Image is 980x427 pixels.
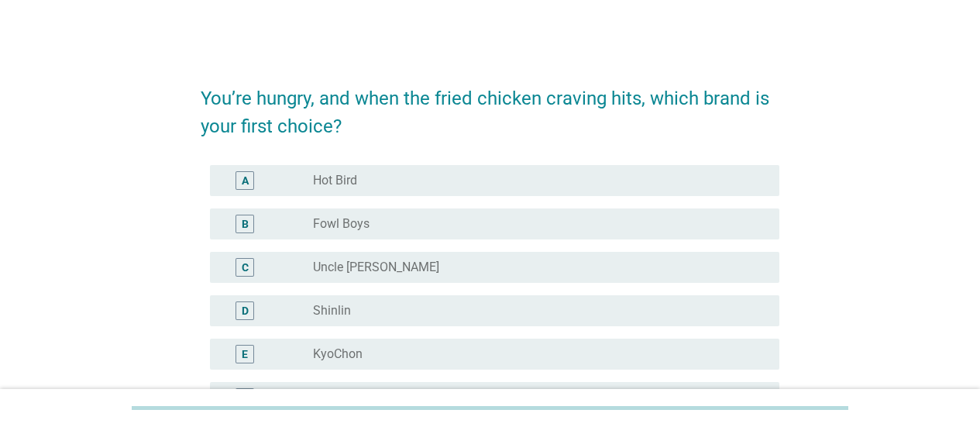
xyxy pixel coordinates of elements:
div: C [242,259,249,275]
label: Uncle [PERSON_NAME] [313,260,439,275]
div: B [242,215,249,232]
label: Fowl Boys [313,216,370,232]
h2: You’re hungry, and when the fried chicken craving hits, which brand is your first choice? [201,69,779,140]
div: D [242,302,249,319]
div: E [242,346,248,362]
div: A [242,172,249,188]
label: Shinlin [313,303,351,319]
label: Hot Bird [313,173,357,188]
label: KyoChon [313,346,363,362]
